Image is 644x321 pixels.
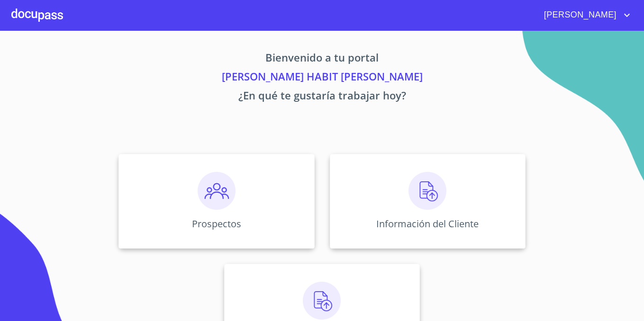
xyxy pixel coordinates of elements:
p: [PERSON_NAME] HABIT [PERSON_NAME] [30,69,614,88]
p: ¿En qué te gustaría trabajar hoy? [30,88,614,107]
img: carga.png [408,172,446,210]
img: carga.png [303,282,341,320]
span: [PERSON_NAME] [537,8,621,23]
p: Bienvenido a tu portal [30,50,614,69]
img: prospectos.png [198,172,236,210]
p: Prospectos [192,217,241,230]
p: Información del Cliente [376,217,479,230]
button: account of current user [537,8,633,23]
